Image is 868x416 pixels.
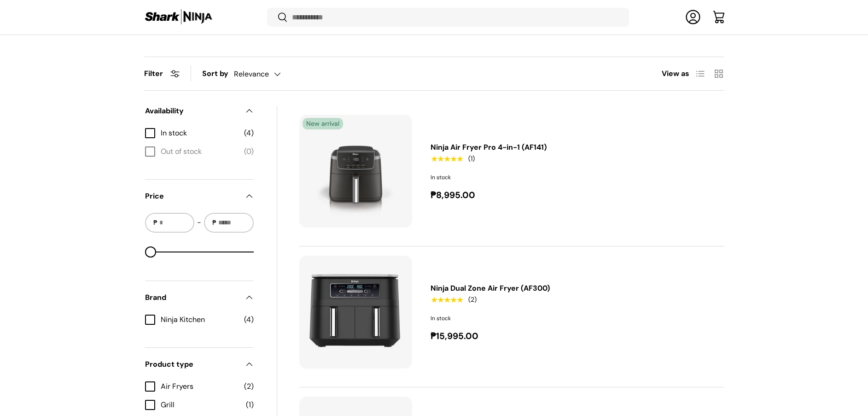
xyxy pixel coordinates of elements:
summary: Brand [145,281,254,314]
button: Filter [144,69,180,78]
span: Price [145,191,239,202]
span: Brand [145,292,239,303]
span: Ninja Kitchen [161,314,239,325]
summary: Availability [145,94,254,128]
summary: Price [145,180,254,213]
span: Filter [144,69,163,78]
span: In stock [161,128,239,139]
span: View as [662,68,689,79]
a: Ninja Dual Zone Air Fryer (AF300) [299,256,412,369]
button: Relevance [234,66,299,82]
span: Product type [145,359,239,370]
span: New arrival [303,118,343,129]
span: (1) [246,399,254,410]
span: Grill [161,399,240,410]
span: Air Fryers [161,381,239,392]
span: ₱ [152,218,158,228]
span: (4) [244,128,254,139]
summary: Product type [145,348,254,381]
span: (2) [244,381,254,392]
span: Relevance [234,70,269,78]
a: Ninja Air Fryer Pro 4-in-1 (AF141) [431,142,547,152]
span: ₱ [211,218,217,228]
span: - [197,217,201,228]
span: (4) [244,314,254,325]
span: (0) [244,146,254,157]
label: Sort by [202,68,234,79]
span: Availability [145,105,239,117]
span: Out of stock [161,146,239,157]
img: https://sharkninja.com.ph/products/ninja-air-fryer-pro-4-in-1-af141 [299,115,412,228]
a: Ninja Dual Zone Air Fryer (AF300) [431,283,550,293]
img: Shark Ninja Philippines [144,8,213,26]
a: Ninja Air Fryer Pro 4-in-1 (AF141) [299,115,412,228]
